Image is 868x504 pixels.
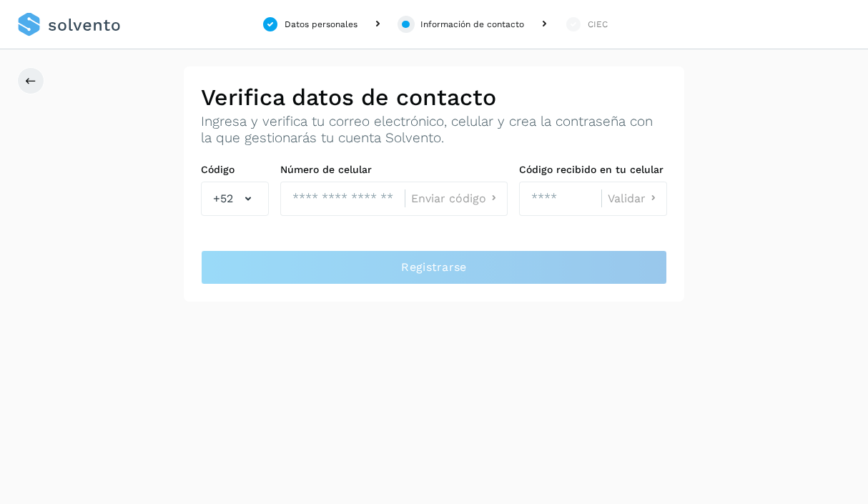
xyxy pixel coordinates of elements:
h2: Verifica datos de contacto [201,84,667,111]
span: Enviar código [411,193,486,204]
button: Validar [608,191,661,206]
p: Ingresa y verifica tu correo electrónico, celular y crea la contraseña con la que gestionarás tu ... [201,114,667,147]
label: Código [201,164,269,176]
button: Enviar código [411,191,501,206]
div: Información de contacto [420,18,524,31]
label: Número de celular [280,164,508,176]
span: +52 [213,190,233,207]
label: Código recibido en tu celular [519,164,667,176]
div: CIEC [588,18,608,31]
span: Validar [608,193,646,204]
div: Datos personales [285,18,357,31]
span: Registrarse [401,260,466,275]
button: Registrarse [201,250,667,285]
